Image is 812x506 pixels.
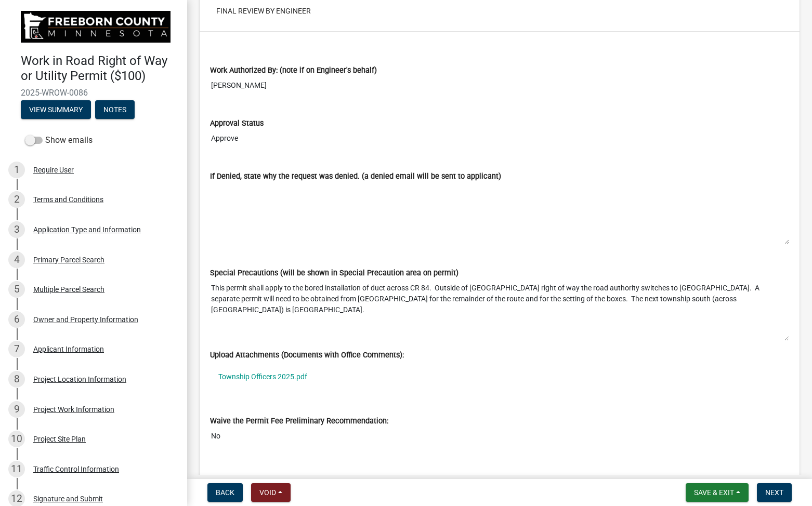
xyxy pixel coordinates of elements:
div: 10 [8,431,25,447]
h4: Work in Road Right of Way or Utility Permit ($100) [21,54,179,84]
wm-modal-confirm: Summary [21,106,91,114]
div: 5 [8,281,25,298]
span: Next [765,488,783,497]
div: Multiple Parcel Search [33,286,104,293]
a: Township Officers 2025.pdf [210,365,789,389]
label: Approval Status [210,120,264,127]
label: Special Precautions (will be shown in Special Precaution area on permit) [210,270,459,277]
div: Primary Parcel Search [33,256,104,263]
div: Owner and Property Information [33,316,138,323]
button: View Summary [21,100,91,119]
div: Terms and Conditions [33,196,103,203]
textarea: This permit shall apply to the bored installation of duct across CR 84. Outside of [GEOGRAPHIC_DA... [210,278,789,341]
button: Final Review by Engineer [208,2,319,20]
button: Notes [95,100,135,119]
div: Traffic Control Information [33,465,119,473]
div: 9 [8,401,25,418]
label: If Denied, state why the request was denied. (a denied email will be sent to applicant) [210,173,501,180]
div: 3 [8,221,25,238]
div: 6 [8,311,25,328]
div: 1 [8,162,25,178]
button: Void [251,483,291,502]
label: Waive the Permit Fee Preliminary Recommendation: [210,418,388,425]
div: Signature and Submit [33,495,103,502]
div: Project Site Plan [33,435,86,443]
label: Upload Attachments (Documents with Office Comments): [210,352,404,359]
span: Void [259,488,276,497]
label: Work Authorized By: (note if on Engineer's behalf) [210,67,377,74]
div: 8 [8,371,25,388]
label: Show emails [25,134,93,147]
div: Require User [33,166,74,174]
div: 7 [8,341,25,357]
div: 11 [8,461,25,477]
div: 2 [8,191,25,208]
span: 2025-WROW-0086 [21,88,166,98]
button: Back [207,483,243,502]
div: Application Type and Information [33,226,141,233]
span: Back [216,488,234,497]
span: Save & Exit [694,488,734,497]
wm-modal-confirm: Notes [95,106,135,114]
button: Save & Exit [686,483,749,502]
button: Next [757,483,792,502]
div: Applicant Information [33,345,104,353]
img: Freeborn County, Minnesota [21,11,171,43]
div: Project Location Information [33,376,126,383]
div: 4 [8,251,25,268]
div: Project Work Information [33,406,114,413]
